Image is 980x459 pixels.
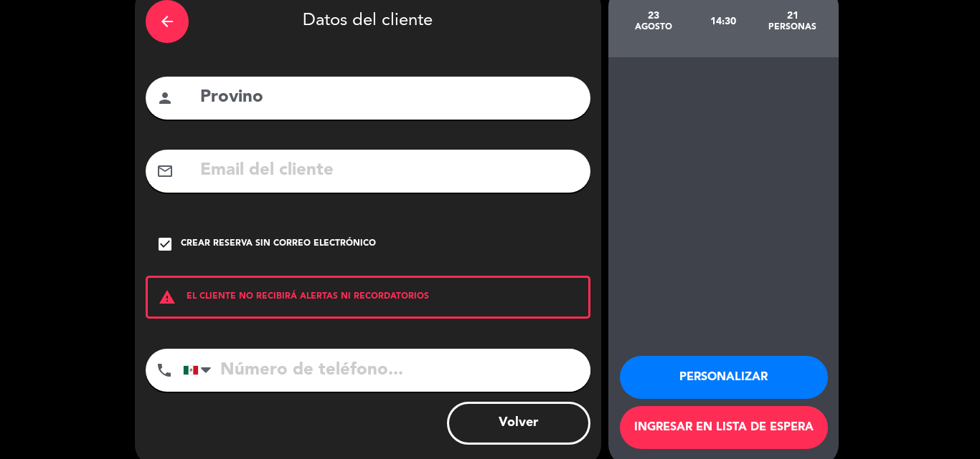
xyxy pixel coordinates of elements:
[199,156,580,185] input: Email del cliente
[159,13,176,30] i: arrow_back
[156,362,173,379] i: phone
[156,90,174,107] i: person
[758,21,827,33] div: personas
[184,349,217,391] div: Mexico (México): +52
[146,276,590,319] div: EL CLIENTE NO RECIBIRÁ ALERTAS NI RECORDATORIOS
[156,236,174,253] i: check_box
[447,402,590,445] button: Volver
[758,10,827,21] div: 21
[156,163,174,180] i: mail_outline
[181,237,376,251] div: Crear reserva sin correo electrónico
[183,349,590,392] input: Número de teléfono...
[148,289,187,306] i: warning
[199,83,580,112] input: Nombre del cliente
[619,10,689,21] div: 23
[620,356,828,399] button: Personalizar
[619,21,689,33] div: agosto
[620,406,828,449] button: Ingresar en lista de espera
